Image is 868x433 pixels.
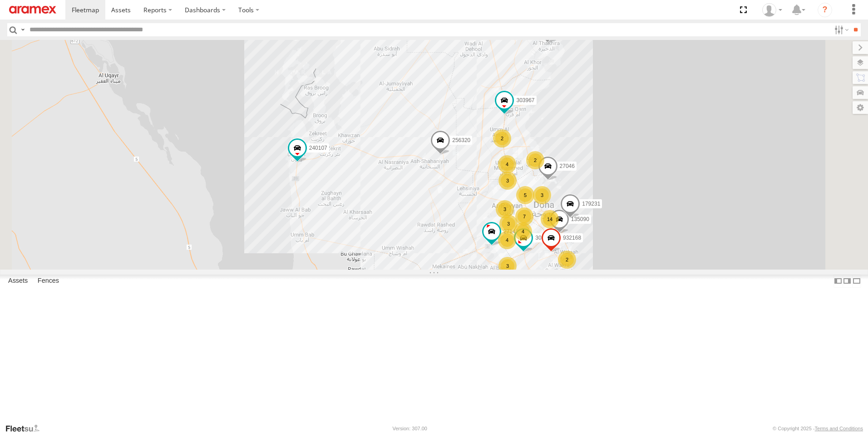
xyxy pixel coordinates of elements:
a: Visit our Website [5,424,47,433]
span: 27046 [560,163,575,170]
label: Search Filter Options [831,23,850,36]
label: Map Settings [853,101,868,114]
img: aramex-logo.svg [9,6,56,14]
label: Search Query [19,23,26,36]
div: 4 [498,231,516,249]
div: 4 [514,222,532,241]
label: Assets [4,275,32,287]
span: 179231 [582,201,600,207]
label: Hide Summary Table [852,275,861,288]
span: 303967 [516,98,534,104]
span: 256320 [452,137,470,143]
label: Dock Summary Table to the Left [833,275,843,288]
div: 3 [499,215,518,233]
label: Fences [33,275,64,287]
label: Dock Summary Table to the Right [843,275,852,288]
span: 135090 [571,216,589,222]
span: 240107 [309,145,327,151]
span: 932168 [563,235,581,241]
i: ? [818,3,832,17]
a: Terms and Conditions [815,426,863,431]
div: © Copyright 2025 - [773,426,863,431]
div: 2 [558,251,576,269]
div: 3 [498,257,517,275]
div: 3 [498,172,517,190]
div: 5 [516,186,534,204]
span: 307163 [535,235,553,241]
div: 7 [515,207,533,226]
div: 3 [533,186,551,204]
div: 2 [493,129,511,148]
div: 3 [496,200,514,218]
div: Version: 307.00 [393,426,427,431]
div: Mohammed Fahim [759,3,785,17]
div: 4 [498,155,516,173]
div: 14 [541,210,559,228]
div: 2 [526,151,544,169]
